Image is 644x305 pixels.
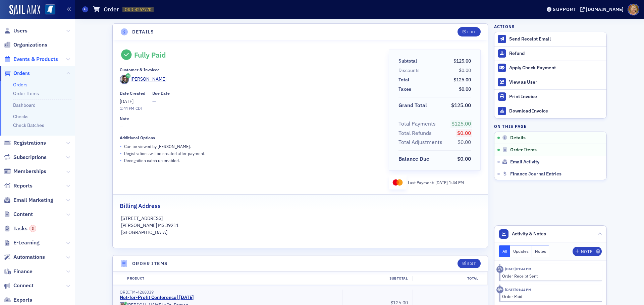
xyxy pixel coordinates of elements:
[4,139,46,147] a: Registrations
[505,287,531,292] time: 9/22/2025 01:44 PM
[120,75,166,84] a: [PERSON_NAME]
[494,104,606,118] a: Download Invoice
[4,154,47,161] a: Subscriptions
[398,120,436,128] div: Total Payments
[398,67,420,74] div: Discounts
[509,94,603,100] div: Print Invoice
[124,150,205,156] p: Registrations will be created after payment.
[398,155,429,163] div: Balance Due
[13,168,46,175] span: Memberships
[496,286,503,293] div: Activity
[398,129,432,137] div: Total Refunds
[467,30,476,34] div: Edit
[120,202,161,210] h2: Billing Address
[494,89,606,104] a: Print Invoice
[132,260,168,267] h4: Order Items
[510,245,532,257] button: Updates
[130,76,166,83] div: [PERSON_NAME]
[13,113,29,120] a: Checks
[453,58,471,64] span: $125.00
[13,90,39,96] a: Order Items
[342,276,412,281] div: Subtotal
[13,41,47,49] span: Organizations
[121,215,480,222] p: [STREET_ADDRESS]
[496,266,503,273] div: Activity
[4,70,30,77] a: Orders
[580,7,626,12] button: [DOMAIN_NAME]
[13,211,33,218] span: Content
[125,7,151,12] span: ORD-4267770
[13,102,36,108] a: Dashboard
[9,5,40,15] img: SailAMX
[398,138,442,146] div: Total Adjustments
[573,247,602,256] button: Note
[512,230,546,237] span: Activity & Notes
[532,245,549,257] button: Notes
[494,32,606,46] button: Send Receipt Email
[13,122,44,128] a: Check Batches
[505,266,531,271] time: 9/22/2025 01:44 PM
[4,268,33,275] a: Finance
[494,46,606,61] button: Refund
[4,41,47,49] a: Organizations
[120,124,379,131] span: —
[29,225,36,232] div: 3
[398,120,438,128] span: Total Payments
[104,5,119,13] h1: Order
[628,4,639,15] span: Profile
[13,139,46,147] span: Registrations
[124,157,180,163] p: Recognition catch up enabled.
[4,182,33,189] a: Reports
[502,293,597,299] div: Order Paid
[458,259,481,268] button: Edit
[120,105,134,111] time: 1:44 PM
[398,101,427,109] div: Grand Total
[494,23,515,29] h4: Actions
[391,178,405,187] img: mastercard
[510,135,526,141] span: Details
[122,276,342,281] div: Product
[398,129,434,137] span: Total Refunds
[13,82,28,88] a: Orders
[120,295,194,301] a: Not-for-Profit Conference| [DATE]
[13,282,34,289] span: Connect
[467,262,476,265] div: Edit
[509,79,603,85] div: View as User
[398,76,409,83] div: Total
[449,180,464,185] span: 1:44 PM
[435,180,449,185] span: [DATE]
[510,171,561,177] span: Finance Journal Entries
[510,147,537,153] span: Order Items
[398,138,445,146] span: Total Adjustments
[152,91,170,96] div: Due Date
[13,27,28,34] span: Users
[152,98,170,105] span: —
[120,150,122,157] span: •
[4,56,58,63] a: Events & Products
[120,143,122,150] span: •
[581,250,592,253] div: Note
[398,58,417,65] div: Subtotal
[509,36,603,42] div: Send Receipt Email
[4,253,45,261] a: Automations
[4,296,32,304] a: Exports
[124,143,191,149] p: Can be viewed by [PERSON_NAME] .
[510,159,539,165] span: Email Activity
[509,65,603,71] div: Apply Check Payment
[4,239,40,246] a: E-Learning
[13,296,32,304] span: Exports
[13,253,45,261] span: Automations
[120,67,160,72] div: Customer & Invoicee
[13,70,30,77] span: Orders
[121,222,480,229] p: [PERSON_NAME] MS 39211
[412,276,483,281] div: Total
[120,91,145,96] div: Date Created
[453,77,471,83] span: $125.00
[120,135,155,140] div: Additional Options
[13,197,53,204] span: Email Marketing
[398,67,422,74] span: Discounts
[499,245,511,257] button: All
[13,225,36,232] span: Tasks
[398,86,414,93] span: Taxes
[494,61,606,75] button: Apply Check Payment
